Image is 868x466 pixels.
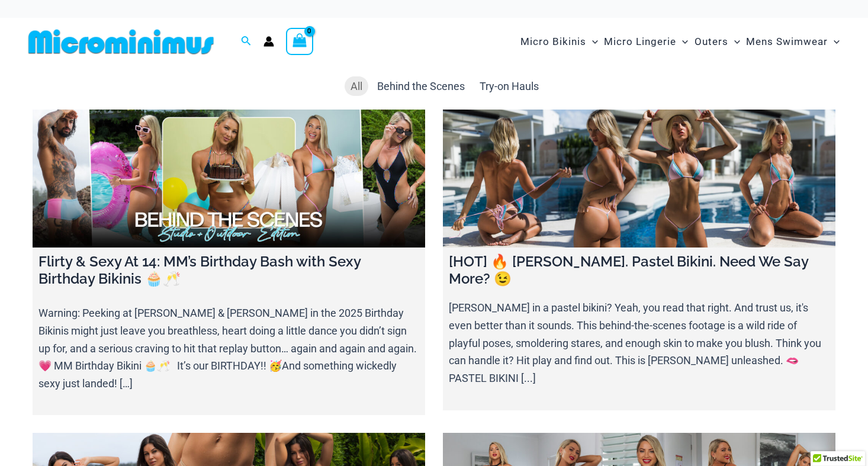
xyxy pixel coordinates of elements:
span: Outers [695,27,728,57]
a: [HOT] 🔥 Olivia. Pastel Bikini. Need We Say More? 😉 [443,110,835,247]
a: Search icon link [241,34,252,49]
h4: Flirty & Sexy At 14: MM’s Birthday Bash with Sexy Birthday Bikinis 🧁🥂 [38,253,419,288]
span: Menu Toggle [586,27,598,57]
span: Menu Toggle [676,27,688,57]
span: Micro Lingerie [604,27,676,57]
a: Account icon link [263,36,274,47]
a: Flirty & Sexy At 14: MM’s Birthday Bash with Sexy Birthday Bikinis 🧁🥂 [33,110,425,247]
a: Micro LingerieMenu ToggleMenu Toggle [601,24,691,60]
a: View Shopping Cart, empty [286,28,313,55]
a: Mens SwimwearMenu ToggleMenu Toggle [743,24,843,60]
span: Micro Bikinis [520,27,586,57]
img: MM SHOP LOGO FLAT [24,28,218,55]
span: Try-on Hauls [480,80,539,92]
span: Behind the Scenes [377,80,465,92]
nav: Site Navigation [516,22,844,62]
p: [PERSON_NAME] in a pastel bikini? Yeah, you read that right. And trust us, it's even better than ... [449,299,830,387]
a: OutersMenu ToggleMenu Toggle [692,24,743,60]
span: All [351,80,362,92]
span: Menu Toggle [828,27,840,57]
p: Warning: Peeking at [PERSON_NAME] & [PERSON_NAME] in the 2025 Birthday Bikinis might just leave y... [38,304,419,393]
span: Mens Swimwear [746,27,828,57]
span: Menu Toggle [728,27,740,57]
h4: [HOT] 🔥 [PERSON_NAME]. Pastel Bikini. Need We Say More? 😉 [449,253,830,288]
a: Micro BikinisMenu ToggleMenu Toggle [517,24,601,60]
